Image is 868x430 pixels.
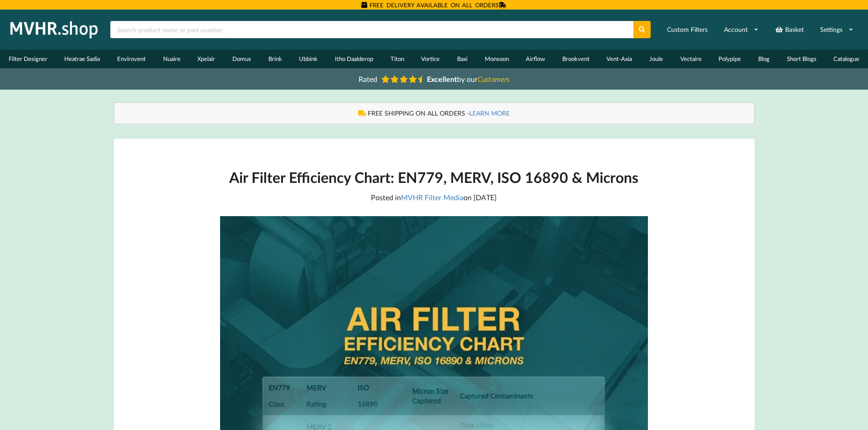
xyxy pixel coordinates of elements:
[352,71,516,86] a: Rated Excellentby ourCustomers
[710,50,750,68] a: Polypipe
[123,109,745,118] div: FREE SHIPPING ON ALL ORDERS -
[478,75,509,83] i: Customers
[412,50,448,68] a: Vortice
[448,50,476,68] a: Baxi
[220,168,648,187] h1: Air Filter Efficiency Chart: EN779, MERV, ISO 16890 & Microns
[814,21,859,38] a: Settings
[427,75,457,83] b: Excellent
[401,193,463,202] a: MVHR Filter Media
[427,75,509,83] span: by our
[382,50,413,68] a: Titon
[641,50,672,68] a: Joule
[469,109,510,117] a: LEARN MORE
[359,75,377,83] span: Rated
[326,50,382,68] a: Itho Daalderop
[661,21,714,38] a: Custom Filters
[56,50,109,68] a: Heatrae Sadia
[750,50,778,68] a: Blog
[554,50,598,68] a: Brookvent
[110,21,633,38] input: Search product name or part number...
[154,50,189,68] a: Nuaire
[371,193,497,202] span: Posted in on [DATE]
[672,50,710,68] a: Vectaire
[476,50,518,68] a: Monsoon
[769,21,810,38] a: Basket
[718,21,765,38] a: Account
[108,50,154,68] a: Envirovent
[598,50,641,68] a: Vent-Axia
[778,50,825,68] a: Short Blogs
[224,50,260,68] a: Domus
[6,18,102,41] img: mvhr.shop.png
[290,50,326,68] a: Ubbink
[260,50,291,68] a: Brink
[189,50,224,68] a: Xpelair
[825,50,868,68] a: Catalogue
[517,50,554,68] a: Airflow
